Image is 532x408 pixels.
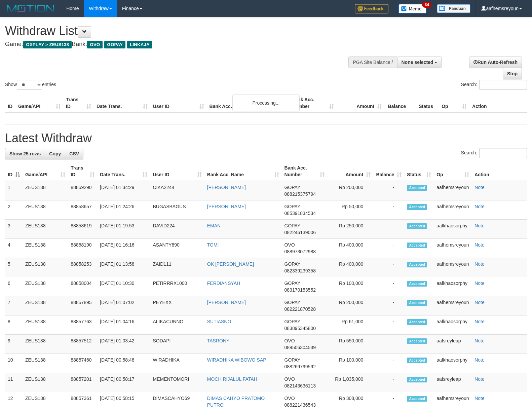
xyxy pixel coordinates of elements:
td: 88858004 [68,277,97,296]
td: [DATE] 01:34:29 [97,181,150,200]
td: [DATE] 01:03:42 [97,335,150,354]
td: Rp 200,000 [327,181,373,200]
th: Bank Acc. Name [207,94,289,113]
img: Button%20Memo.svg [398,4,427,13]
td: 88859290 [68,181,97,200]
td: 10 [5,354,23,373]
span: GOPAY [284,204,300,209]
td: - [373,200,404,220]
span: OVO [284,242,295,248]
td: 4 [5,239,23,258]
a: Note [474,242,485,248]
td: Rp 100,000 [327,277,373,296]
a: OK [PERSON_NAME] [207,261,254,267]
h4: Game: Bank: [5,41,348,48]
th: Status [416,94,439,113]
td: ZEUS138 [23,296,68,316]
td: - [373,239,404,258]
td: ZEUS138 [23,200,68,220]
td: [DATE] 00:58:48 [97,354,150,373]
th: Trans ID [63,94,94,113]
span: Copy 082339239358 to clipboard [284,268,316,273]
td: Rp 100,000 [327,354,373,373]
span: Copy 082143636113 to clipboard [284,383,316,388]
span: Accepted [407,377,427,382]
td: - [373,354,404,373]
a: TASRONY [207,338,230,343]
a: Note [474,357,485,363]
span: Show 25 rows [9,151,41,156]
td: 9 [5,335,23,354]
label: Show entries [5,80,56,90]
span: 34 [422,2,431,8]
a: Note [474,185,485,190]
a: MOCH RIJALUL FATAH [207,376,257,382]
td: - [373,220,404,239]
td: Rp 400,000 [327,258,373,277]
span: Accepted [407,319,427,325]
td: - [373,335,404,354]
label: Search: [461,80,527,90]
span: OVO [284,376,295,382]
th: User ID: activate to sort column ascending [150,162,204,181]
th: Trans ID: activate to sort column ascending [68,162,97,181]
span: Copy 089506304539 to clipboard [284,345,316,350]
td: ASANTY890 [150,239,204,258]
a: Note [474,204,485,209]
a: Stop [503,68,522,79]
td: [DATE] 01:13:58 [97,258,150,277]
span: GOPAY [104,41,125,48]
a: Copy [45,148,65,159]
td: [DATE] 01:19:53 [97,220,150,239]
a: Note [474,223,485,228]
span: OVO [87,41,103,48]
select: Showentries [17,80,42,90]
a: [PERSON_NAME] [207,300,246,305]
span: Accepted [407,243,427,248]
td: 88858253 [68,258,97,277]
td: aafkhaosorphy [434,316,472,335]
td: 6 [5,277,23,296]
th: Bank Acc. Number [289,94,337,113]
td: 88857201 [68,373,97,392]
span: Accepted [407,338,427,344]
td: MEMENTOMORI [150,373,204,392]
td: 8 [5,316,23,335]
td: aafhemsreyoun [434,258,472,277]
a: Note [474,281,485,286]
a: CSV [65,148,83,159]
span: OVO [284,338,295,343]
td: PETIRRRX1000 [150,277,204,296]
span: Copy 085391834534 to clipboard [284,211,316,216]
td: aafhemsreyoun [434,181,472,200]
th: Op: activate to sort column ascending [434,162,472,181]
img: MOTION_logo.png [5,3,56,13]
a: Show 25 rows [5,148,45,159]
td: 1 [5,181,23,200]
input: Search: [479,80,527,90]
td: ZEUS138 [23,258,68,277]
td: ZEUS138 [23,373,68,392]
a: Note [474,261,485,267]
th: Date Trans. [94,94,150,113]
td: 88858619 [68,220,97,239]
td: - [373,296,404,316]
span: Copy 083170153552 to clipboard [284,287,316,293]
a: Note [474,300,485,305]
span: Accepted [407,204,427,210]
a: Note [474,319,485,324]
th: Game/API [15,94,63,113]
th: Game/API: activate to sort column ascending [23,162,68,181]
td: Rp 50,000 [327,200,373,220]
span: Copy 082221870528 to clipboard [284,306,316,312]
label: Search: [461,148,527,158]
span: Accepted [407,300,427,306]
th: Action [472,162,527,181]
th: Balance [384,94,416,113]
th: Action [469,94,527,113]
td: ZEUS138 [23,239,68,258]
td: ZAID111 [150,258,204,277]
td: aafkhaosorphy [434,277,472,296]
td: WIRADHIKA [150,354,204,373]
td: ALIKACUNNO [150,316,204,335]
